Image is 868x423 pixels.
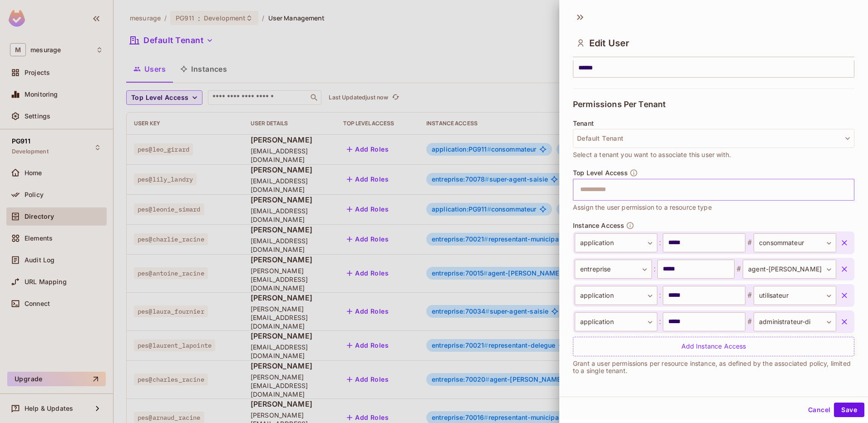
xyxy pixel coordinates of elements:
[573,202,712,212] span: Assign the user permission to a resource type
[745,316,754,327] span: #
[745,290,754,301] span: #
[573,100,666,109] span: Permissions Per Tenant
[573,337,854,356] div: Add Instance Access
[735,264,743,275] span: #
[743,260,836,279] div: agent-[PERSON_NAME]
[575,312,657,331] div: application
[575,233,657,252] div: application
[745,237,754,248] span: #
[573,129,854,148] button: Default Tenant
[575,260,652,279] div: entreprise
[657,237,663,248] span: :
[573,120,594,127] span: Tenant
[754,312,836,331] div: administrateur-di
[849,188,851,190] button: Open
[754,286,836,305] div: utilisateur
[754,233,836,252] div: consommateur
[573,360,854,374] p: Grant a user permissions per resource instance, as defined by the associated policy, limited to a...
[657,290,663,301] span: :
[652,264,657,275] span: :
[573,150,731,160] span: Select a tenant you want to associate this user with.
[657,316,663,327] span: :
[589,38,629,49] span: Edit User
[804,403,834,417] button: Cancel
[573,222,624,229] span: Instance Access
[834,403,864,417] button: Save
[575,286,657,305] div: application
[573,169,628,177] span: Top Level Access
